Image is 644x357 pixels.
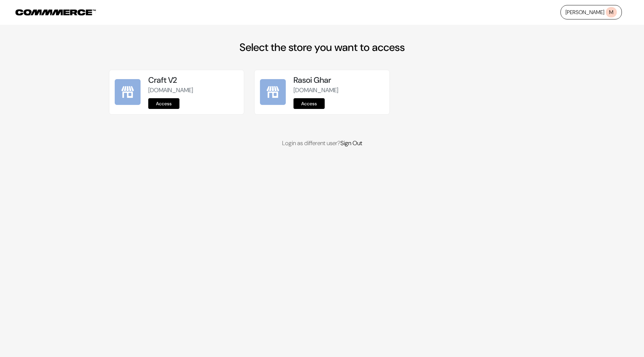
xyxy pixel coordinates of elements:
[560,5,622,19] a: [PERSON_NAME]M
[148,98,179,109] a: Access
[109,139,535,148] p: Login as different user?
[148,75,238,85] h5: Craft V2
[15,9,96,15] img: COMMMERCE
[260,79,286,105] img: Rasoi Ghar
[293,75,384,85] h5: Rasoi Ghar
[148,86,238,95] p: [DOMAIN_NAME]
[606,7,617,17] span: M
[340,139,362,147] a: Sign Out
[115,79,141,105] img: Craft V2
[109,41,535,54] h2: Select the store you want to access
[293,98,325,109] a: Access
[293,86,384,95] p: [DOMAIN_NAME]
